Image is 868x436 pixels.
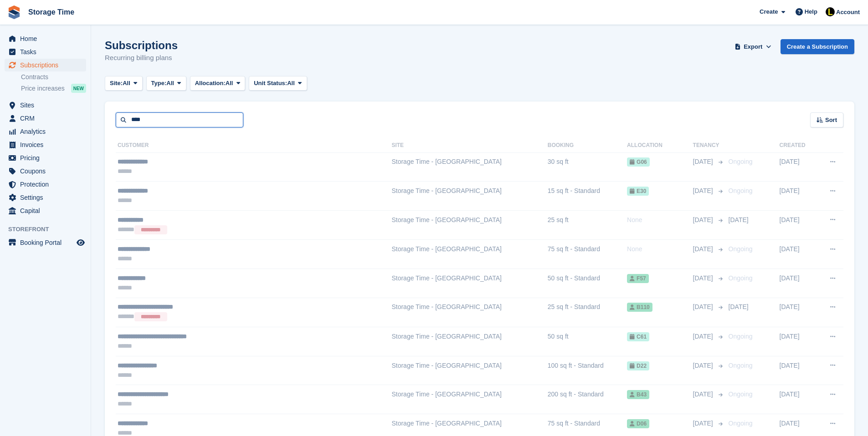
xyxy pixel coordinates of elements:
[5,191,86,204] a: menu
[5,165,86,177] a: menu
[20,236,75,249] span: Booking Portal
[20,165,75,177] span: Coupons
[5,99,86,112] a: menu
[5,152,86,164] a: menu
[5,236,86,249] a: menu
[5,204,86,217] a: menu
[20,112,75,125] span: CRM
[20,191,75,204] span: Settings
[760,7,778,16] span: Create
[20,46,75,58] span: Tasks
[781,39,854,54] a: Create a Subscription
[8,225,91,234] span: Storefront
[5,178,86,191] a: menu
[20,152,75,164] span: Pricing
[826,7,835,16] img: Laaibah Sarwar
[5,125,86,138] a: menu
[5,46,86,58] a: menu
[21,84,65,93] span: Price increases
[20,125,75,138] span: Analytics
[21,73,86,81] a: Contracts
[71,84,86,93] div: NEW
[5,138,86,151] a: menu
[25,5,78,20] a: Storage Time
[733,39,773,54] button: Export
[20,204,75,217] span: Capital
[805,7,817,16] span: Help
[5,59,86,71] a: menu
[20,138,75,151] span: Invoices
[105,39,178,51] h1: Subscriptions
[20,59,75,71] span: Subscriptions
[20,32,75,45] span: Home
[105,53,178,63] p: Recurring billing plans
[744,42,762,51] span: Export
[7,5,21,19] img: stora-icon-8386f47178a22dfd0bd8f6a31ec36ba5ce8667c1dd55bd0f319d3a0aa187defe.svg
[20,178,75,191] span: Protection
[75,237,86,248] a: Preview store
[5,32,86,45] a: menu
[21,83,86,93] a: Price increases NEW
[20,99,75,112] span: Sites
[5,112,86,125] a: menu
[836,8,860,17] span: Account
